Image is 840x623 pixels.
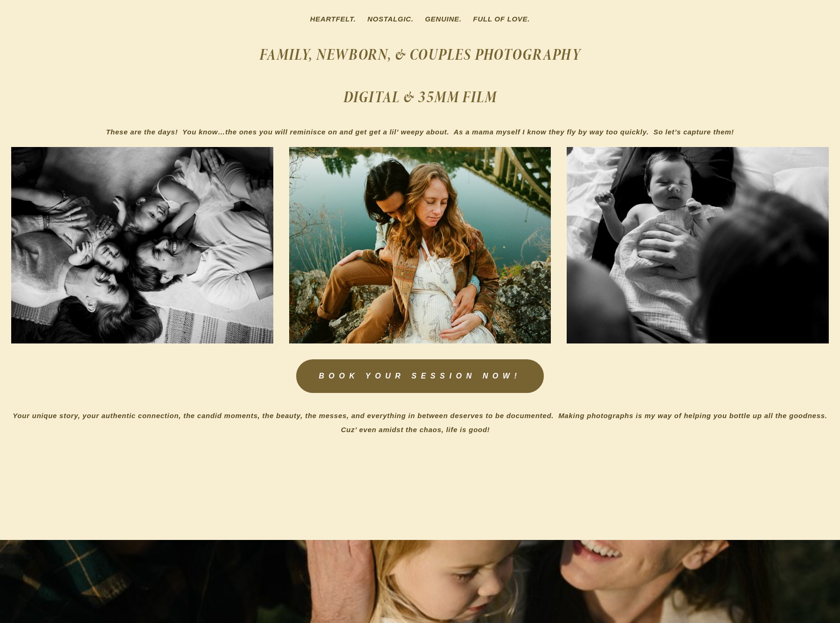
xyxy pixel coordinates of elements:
[289,147,551,343] img: Outdoor Sacramento maternity photos. A couple embracing by a lake, with a bridge reflection in th...
[567,147,829,343] img: Black and white newborn lifestyle photo by Sacramento family photographer. A baby peacefully slee...
[343,86,497,108] strong: DIGITAL & 35MM FILM
[106,128,734,136] em: These are the days! You know…the ones you will reminisce on and get get a lil’ weepy about. As a ...
[13,412,554,420] em: Your unique story, your authentic connection, the candid moments, the beauty, the messes, and eve...
[11,147,273,343] img: An in home family photography session. A happy family lying on the floor, smiling and laughing to...
[341,412,832,434] em: Making photographs is my way of helping you bottle up all the goodness. Cuz’ even amidst the chao...
[259,43,581,65] strong: FAMILY, NEWBORN, & COUPLES PHOTOGRAPHY
[296,359,543,393] a: BOOK YOUR SESSION NOW!
[310,15,530,23] em: HEARTFELT. NOSTALGIC. GENUINE. FULL OF LOVE.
